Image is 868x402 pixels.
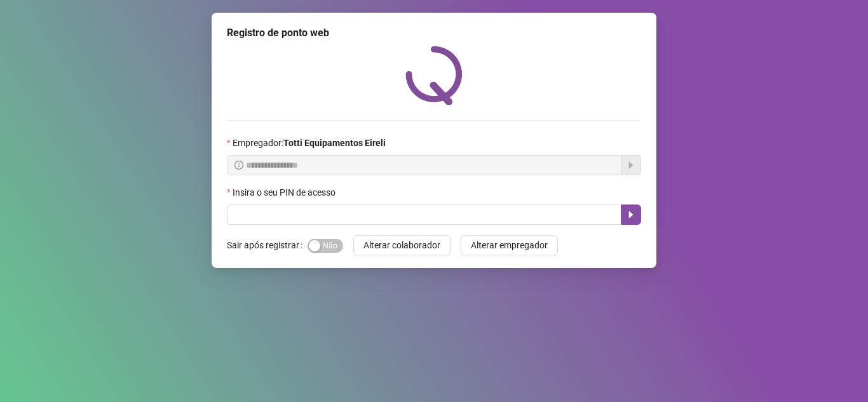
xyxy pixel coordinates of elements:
span: Empregador : [233,136,386,150]
span: info-circle [234,161,243,170]
img: QRPoint [405,46,463,105]
label: Insira o seu PIN de acesso [227,185,344,199]
span: caret-right [626,210,636,220]
button: Alterar empregador [461,235,558,255]
label: Sair após registrar [227,235,308,255]
button: Alterar colaborador [353,235,451,255]
div: Registro de ponto web [227,25,641,41]
span: Alterar colaborador [363,238,440,252]
strong: Totti Equipamentos Eireli [283,138,386,148]
span: Alterar empregador [471,238,548,252]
